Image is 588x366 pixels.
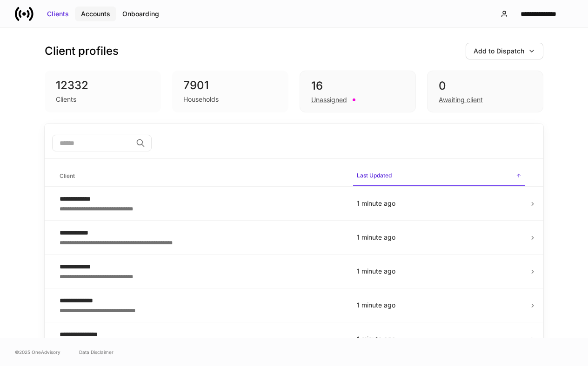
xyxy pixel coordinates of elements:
[122,9,159,19] div: Onboarding
[439,95,483,105] div: Awaiting client
[357,171,392,180] h6: Last Updated
[183,78,277,93] div: 7901
[47,9,69,19] div: Clients
[474,46,524,56] div: Add to Dispatch
[357,301,521,310] p: 1 minute ago
[311,78,404,93] div: 16
[56,78,150,93] div: 12332
[60,171,75,180] h6: Client
[116,7,165,21] button: Onboarding
[41,7,75,21] button: Clients
[353,166,525,186] span: Last Updated
[357,267,521,276] p: 1 minute ago
[357,233,521,242] p: 1 minute ago
[427,71,543,112] div: 0Awaiting client
[15,348,60,356] span: © 2025 OneAdvisory
[183,95,219,104] div: Households
[79,348,114,356] a: Data Disclaimer
[439,78,532,93] div: 0
[300,71,416,112] div: 16Unassigned
[56,95,76,104] div: Clients
[466,43,543,59] button: Add to Dispatch
[357,199,521,208] p: 1 minute ago
[45,44,119,59] h3: Client profiles
[81,9,110,19] div: Accounts
[357,334,521,344] p: 1 minute ago
[56,167,346,186] span: Client
[75,7,116,21] button: Accounts
[311,95,347,105] div: Unassigned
